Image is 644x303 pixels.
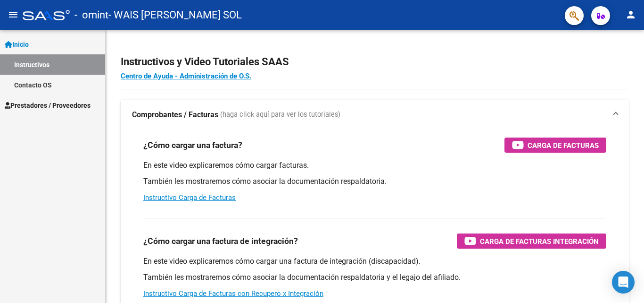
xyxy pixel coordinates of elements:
[132,110,218,120] strong: Comprobantes / Facturas
[143,139,242,152] h3: ¿Cómo cargar una factura?
[143,289,323,298] a: Instructivo Carga de Facturas con Recupero x Integración
[504,138,606,153] button: Carga de Facturas
[74,5,108,26] span: - omint
[457,234,606,249] button: Carga de Facturas Integración
[143,234,298,248] h3: ¿Cómo cargar una factura de integración?
[625,9,636,20] mat-icon: person
[220,110,340,120] span: (haga click aquí para ver los tutoriales)
[143,256,606,267] p: En este video explicaremos cómo cargar una factura de integración (discapacidad).
[121,100,629,130] mat-expansion-panel-header: Comprobantes / Facturas (haga click aquí para ver los tutoriales)
[612,271,635,294] div: Open Intercom Messenger
[528,139,599,151] span: Carga de Facturas
[143,176,606,187] p: También les mostraremos cómo asociar la documentación respaldatoria.
[143,160,606,171] p: En este video explicaremos cómo cargar facturas.
[143,272,606,283] p: También les mostraremos cómo asociar la documentación respaldatoria y el legajo del afiliado.
[480,235,599,247] span: Carga de Facturas Integración
[121,53,629,71] h2: Instructivos y Video Tutoriales SAAS
[5,100,91,111] span: Prestadores / Proveedores
[121,72,251,80] a: Centro de Ayuda - Administración de O.S.
[108,5,242,26] span: - WAIS [PERSON_NAME] SOL
[5,39,29,50] span: Inicio
[8,9,19,20] mat-icon: menu
[143,193,236,202] a: Instructivo Carga de Facturas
